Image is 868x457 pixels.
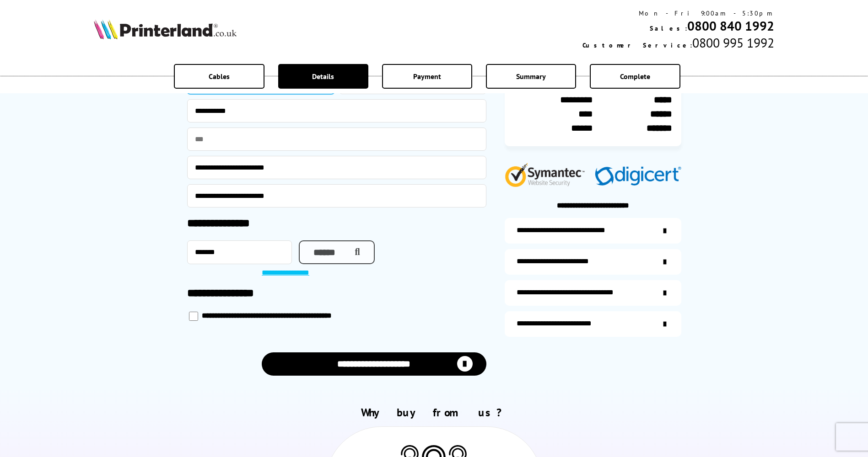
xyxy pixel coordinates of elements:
span: 0800 995 1992 [692,34,774,51]
span: Cables [209,72,230,81]
img: Printerland Logo [94,19,237,39]
a: additional-cables [505,280,681,306]
span: Sales: [650,24,687,32]
a: additional-ink [505,218,681,244]
a: items-arrive [505,249,681,275]
span: Summary [516,72,546,81]
span: Customer Service: [582,41,692,49]
span: Payment [413,72,441,81]
span: Complete [620,72,650,81]
div: Mon - Fri 9:00am - 5:30pm [582,9,774,17]
a: secure-website [505,311,681,337]
span: Details [312,72,334,81]
a: 0800 840 1992 [687,17,774,34]
h2: Why buy from us? [94,405,774,420]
